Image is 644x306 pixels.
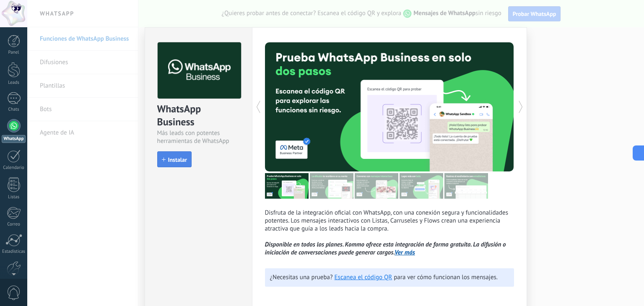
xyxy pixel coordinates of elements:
[444,173,488,199] img: tour_image_cc377002d0016b7ebaeb4dbe65cb2175.png
[310,173,353,199] img: tour_image_cc27419dad425b0ae96c2716632553fa.png
[157,129,240,145] div: Más leads con potentes herramientas de WhatsApp
[158,42,241,99] img: logo_main.png
[265,173,309,199] img: tour_image_7a4924cebc22ed9e3259523e50fe4fd6.png
[2,135,26,143] div: WhatsApp
[395,249,415,257] a: Ver más
[2,50,26,55] div: Panel
[400,173,443,199] img: tour_image_62c9952fc9cf984da8d1d2aa2c453724.png
[157,102,240,129] div: WhatsApp Business
[265,241,506,257] i: Disponible en todos los planes. Kommo ofrece esta integración de forma gratuita. La difusión o in...
[2,107,26,112] div: Chats
[2,194,26,200] div: Listas
[2,80,26,86] div: Leads
[270,273,333,281] span: ¿Necesitas una prueba?
[355,173,398,199] img: tour_image_1009fe39f4f058b759f0df5a2b7f6f06.png
[157,151,192,167] button: Instalar
[335,273,392,281] a: Escanea el código QR
[265,209,514,257] p: Disfruta de la integración oficial con WhatsApp, con una conexión segura y funcionalidades potent...
[2,249,26,254] div: Estadísticas
[2,222,26,227] div: Correo
[2,165,26,171] div: Calendario
[394,273,498,281] span: para ver cómo funcionan los mensajes.
[168,157,187,163] span: Instalar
